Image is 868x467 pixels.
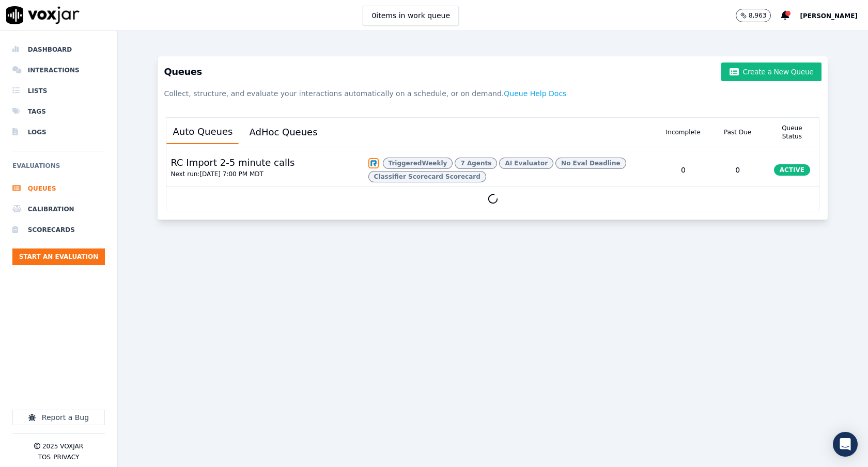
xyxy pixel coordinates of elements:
[243,121,323,144] button: AdHoc Queues
[368,171,486,182] span: Classifier Scorecard Scorecard
[12,220,105,240] a: Scorecards
[800,9,868,22] button: [PERSON_NAME]
[455,158,497,169] span: 7 Agents
[12,60,105,81] a: Interactions
[499,158,553,169] span: AI Evaluator
[800,12,858,20] span: [PERSON_NAME]
[368,158,379,168] img: RingCentral Office_icon
[12,39,105,60] a: Dashboard
[12,410,105,425] button: Report a Bug
[736,9,771,22] button: 8,963
[166,155,299,170] div: RC Import 2-5 minute calls
[363,6,459,25] button: 0items in work queue
[736,9,781,22] button: 8,963
[555,158,626,169] span: No Eval Deadline
[774,164,810,176] span: ACTIVE
[42,442,83,450] p: 2025 Voxjar
[166,147,819,187] button: RC Import 2-5 minute calls Next run:[DATE] 7:00 PM MDT RingCentral Office_icon TriggeredWeekly 7 ...
[164,84,822,103] p: Collect, structure, and evaluate your interactions automatically on a schedule, or on demand.
[710,153,765,186] div: 0
[164,63,822,81] h3: Queues
[749,11,766,20] p: 8,963
[12,101,105,122] a: Tags
[504,84,566,103] button: Queue Help Docs
[12,160,105,178] h6: Evaluations
[765,118,819,147] div: Queue Status
[171,170,263,178] p: Next run: [DATE] 7:00 PM MDT
[710,118,765,147] div: Past Due
[721,63,822,81] button: Create a New Queue
[12,248,105,265] button: Start an Evaluation
[38,453,51,461] button: TOS
[53,453,79,461] button: Privacy
[6,6,80,24] img: voxjar logo
[12,81,105,101] a: Lists
[656,153,710,186] div: 0
[12,199,105,220] a: Calibration
[166,120,239,144] button: Auto Queues
[12,178,105,199] a: Queues
[833,432,858,457] div: Open Intercom Messenger
[383,158,453,169] span: Triggered Weekly
[12,122,105,143] a: Logs
[656,118,710,147] div: Incomplete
